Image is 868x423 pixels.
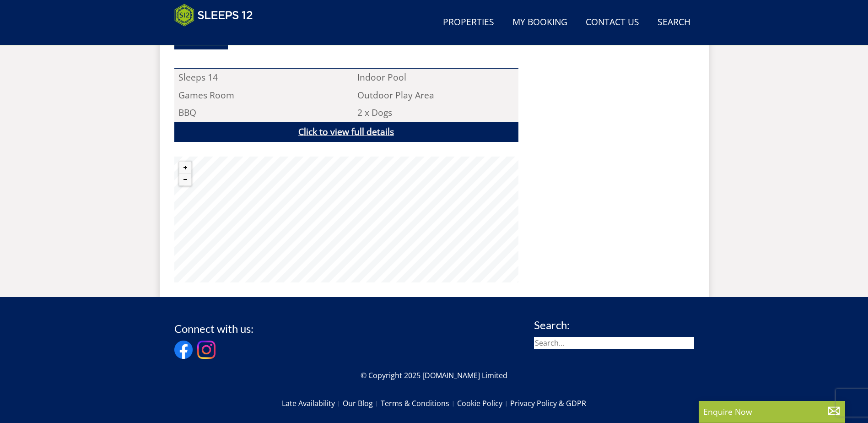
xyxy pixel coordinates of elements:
[457,396,510,411] a: Cookie Policy
[174,4,253,27] img: Sleeps 12
[174,87,340,104] li: Games Room
[509,12,571,33] a: My Booking
[534,319,694,331] h3: Search:
[174,122,518,142] a: Click to view full details
[174,370,694,381] p: © Copyright 2025 [DOMAIN_NAME] Limited
[381,396,457,411] a: Terms & Conditions
[174,69,340,86] li: Sleeps 14
[174,323,253,335] h3: Connect with us:
[282,396,343,411] a: Late Availability
[170,32,266,40] iframe: Customer reviews powered by Trustpilot
[174,104,340,121] li: BBQ
[174,157,518,282] canvas: Map
[353,104,518,121] li: 2 x Dogs
[654,12,694,33] a: Search
[343,396,381,411] a: Our Blog
[197,341,216,359] img: Instagram
[703,406,841,418] p: Enquire Now
[439,12,498,33] a: Properties
[510,396,586,411] a: Privacy Policy & GDPR
[534,337,694,349] input: Search...
[353,69,518,86] li: Indoor Pool
[174,341,193,359] img: Facebook
[582,12,643,33] a: Contact Us
[179,174,191,185] button: Zoom out
[179,162,191,174] button: Zoom in
[353,87,518,104] li: Outdoor Play Area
